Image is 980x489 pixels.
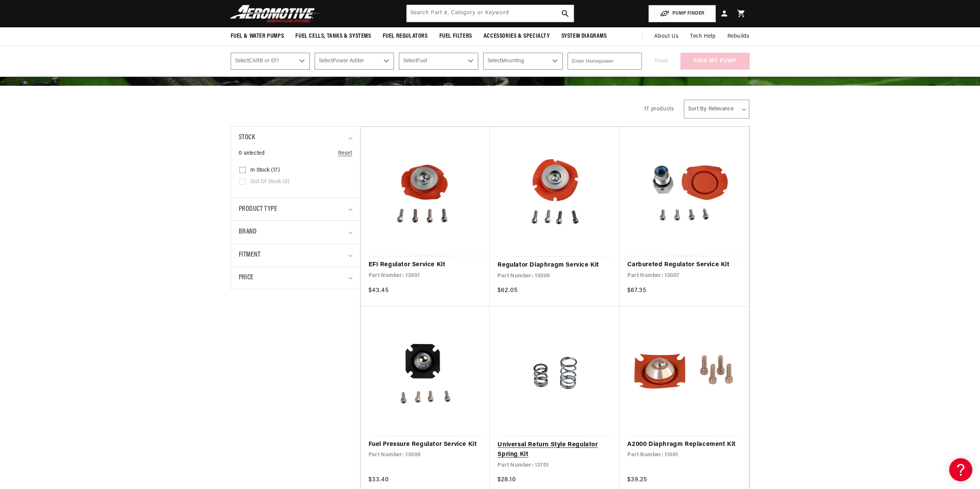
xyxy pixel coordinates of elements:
[369,260,482,270] a: EFI Regulator Service Kit
[399,53,478,70] select: Fuel
[239,227,257,238] span: Brand
[225,27,290,45] summary: Fuel & Water Pumps
[239,250,261,261] span: Fitment
[722,27,756,46] summary: Rebuilds
[407,5,574,22] input: Search by Part Number, Category or Keyword
[557,5,574,22] button: search button
[295,32,371,40] span: Fuel Cells, Tanks & Systems
[239,149,265,158] span: 0 selected
[250,179,290,185] span: Out of stock (0)
[627,440,741,450] a: A2000 Diaphragm Replacement Kit
[250,167,280,174] span: In stock (17)
[315,53,394,70] select: Power Adder
[483,53,563,70] select: Mounting
[644,106,674,112] span: 17 products
[239,132,255,144] span: Stock
[434,27,478,45] summary: Fuel Filters
[648,5,716,22] button: PUMP FINDER
[727,32,750,41] span: Rebuilds
[690,32,715,41] span: Tech Help
[239,267,352,289] summary: Price
[290,27,377,45] summary: Fuel Cells, Tanks & Systems
[231,53,310,70] select: CARB or EFI
[231,32,284,40] span: Fuel & Water Pumps
[648,27,684,46] a: About Us
[228,5,324,23] img: Aeromotive
[556,27,613,45] summary: System Diagrams
[498,260,612,270] a: Regulator Diaphragm Service Kit
[561,32,607,40] span: System Diagrams
[377,27,434,45] summary: Fuel Regulators
[239,204,278,215] span: Product type
[478,27,556,45] summary: Accessories & Specialty
[498,440,612,460] a: Universal Return Style Regulator Spring Kit
[627,260,741,270] a: Carbureted Regulator Service Kit
[239,127,352,149] summary: Stock (0 selected)
[439,32,472,40] span: Fuel Filters
[239,221,352,244] summary: Brand (0 selected)
[239,244,352,267] summary: Fitment (0 selected)
[684,27,721,46] summary: Tech Help
[383,32,428,40] span: Fuel Regulators
[338,149,352,158] a: Reset
[369,440,482,450] a: Fuel Pressure Regulator Service Kit
[568,53,642,70] input: Enter Horsepower
[484,32,550,40] span: Accessories & Specialty
[654,33,678,39] span: About Us
[239,273,254,283] span: Price
[239,198,352,221] summary: Product type (0 selected)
